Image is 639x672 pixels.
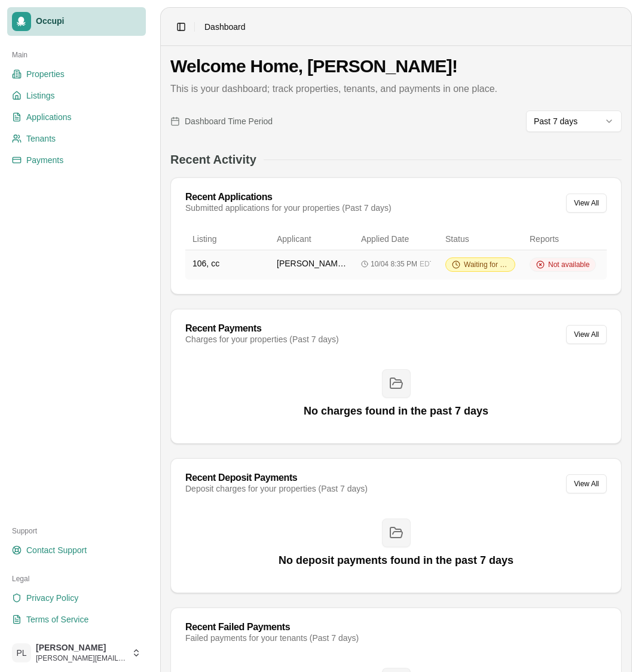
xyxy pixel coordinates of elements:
div: Submitted applications for your properties (Past 7 days) [185,202,392,214]
span: Applied Date [361,234,409,244]
a: Properties [7,65,146,84]
div: Main [7,45,146,65]
div: Deposit charges for your properties (Past 7 days) [185,483,368,495]
span: Applications [26,111,72,123]
a: Payments [7,151,146,170]
div: Legal [7,569,146,588]
a: Privacy Policy [7,588,146,607]
span: Dashboard Time Period [185,115,273,127]
span: Dashboard [204,21,246,33]
span: Not available [548,260,589,269]
a: Listings [7,86,146,105]
span: [PERSON_NAME] [36,643,127,653]
span: Tenants [26,133,56,145]
div: Recent Failed Payments [185,622,359,632]
span: Reports [530,234,559,244]
span: Status [445,234,469,244]
a: Terms of Service [7,610,146,629]
div: Recent Payments [185,324,339,333]
h2: Recent Activity [170,151,256,168]
span: Terms of Service [26,613,88,625]
span: [PERSON_NAME] Tenant106 [277,257,347,269]
p: This is your dashboard; track properties, tenants, and payments in one place. [170,82,622,96]
div: Failed payments for your tenants (Past 7 days) [185,632,359,644]
div: Recent Applications [185,192,392,202]
span: Listing [192,234,216,244]
span: Privacy Policy [26,592,78,604]
button: View All [566,325,607,344]
a: Contact Support [7,541,146,560]
div: Recent Deposit Payments [185,473,368,483]
span: 10/04 8:35 PM [371,259,417,269]
h3: No charges found in the past 7 days [304,403,488,419]
button: View All [566,194,607,213]
h1: Welcome Home, [PERSON_NAME]! [170,56,622,77]
a: Tenants [7,129,146,148]
a: Occupi [7,7,146,36]
button: PL[PERSON_NAME][PERSON_NAME][EMAIL_ADDRESS][DOMAIN_NAME] [7,639,146,667]
div: Support [7,521,146,541]
span: Payments [26,154,63,166]
span: PL [12,643,31,662]
button: View All [566,474,607,493]
span: Properties [26,68,65,80]
span: [PERSON_NAME][EMAIL_ADDRESS][DOMAIN_NAME] [36,653,127,663]
h3: No deposit payments found in the past 7 days [279,552,513,569]
span: 106, cc [192,257,219,269]
span: EDT [420,259,434,269]
span: Listings [26,90,54,102]
a: Applications [7,108,146,127]
span: Contact Support [26,544,87,556]
span: Occupi [36,16,141,27]
span: Applicant [277,234,311,244]
span: Waiting for Review [464,260,509,269]
div: Charges for your properties (Past 7 days) [185,333,339,345]
nav: breadcrumb [204,21,246,33]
